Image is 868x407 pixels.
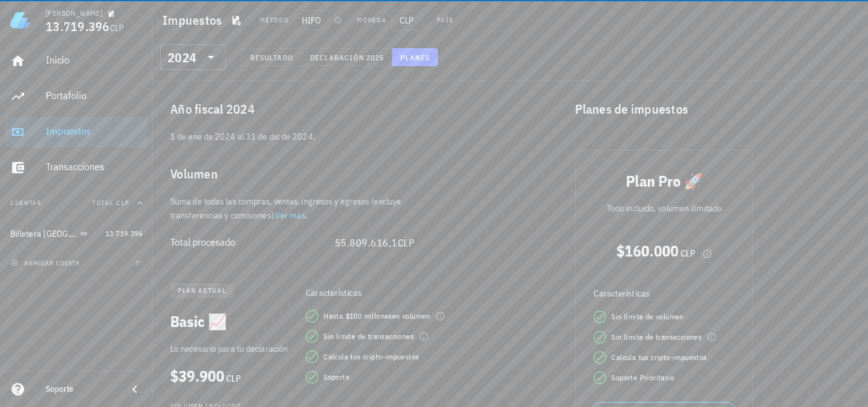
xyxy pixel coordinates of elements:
span: CLP [398,236,415,249]
div: Método [260,15,288,25]
div: Portafolio [46,90,142,102]
span: CLP [681,248,695,259]
button: Planes [392,48,438,66]
div: Impuestos [46,125,142,137]
button: Declaración 2025 [302,48,392,66]
span: Sin límite de volumen [611,310,683,323]
span: Planes [400,53,430,62]
div: Suma de todas las compras, ventas, ingresos y egresos (excluye transferencias y comisiones). . [160,194,440,222]
div: avatar [840,10,860,30]
button: agregar cuenta [8,257,86,269]
div: Soporte [46,384,117,394]
span: $160.000 [616,241,679,261]
div: Año fiscal 2024 [160,89,440,130]
div: Total procesado [170,236,335,248]
span: $39.900 [170,366,224,386]
span: Basic 📈 [170,311,227,331]
a: Portafolio [5,81,147,112]
span: CLP [110,22,125,34]
div: Transacciones [46,161,142,173]
p: Lo necesario para tu declaración [170,342,288,356]
span: Calcula tus cripto-impuestos [611,351,707,364]
a: Inicio [5,46,147,76]
span: Plan Pro 🚀 [626,171,703,191]
div: 2024 [160,44,226,70]
a: Billetera [GEOGRAPHIC_DATA] 13.719.396 [5,218,147,249]
div: País [437,15,454,25]
a: Transacciones [5,152,147,183]
div: CL-icon [459,13,474,28]
span: 2025 [365,53,384,62]
h1: Impuestos [163,10,227,30]
span: Resultado [250,53,294,62]
div: 1 de ene de 2024 al 31 de dic de 2024. [160,130,440,154]
div: Planes de impuestos [565,89,860,130]
span: 13.719.396 [46,18,110,35]
span: CLP [391,10,422,30]
span: Soporte Prioritario [611,371,674,384]
span: HIFO [294,10,329,30]
span: plan actual [178,283,226,298]
a: Ver más [275,210,306,221]
span: Hasta $ en volumen [323,310,430,323]
p: Todo incluido, volumen ilimitado [586,201,742,215]
span: Sin límite de transacciones [323,330,414,343]
button: CuentasTotal CLP [5,188,147,218]
span: Declaración [309,53,365,62]
span: Total CLP [92,199,130,207]
div: 2024 [168,51,196,64]
div: Billetera [GEOGRAPHIC_DATA] [10,229,78,239]
span: Sin límite de transacciones [611,331,702,344]
div: Volumen [160,154,440,194]
span: agregar cuenta [13,259,80,267]
div: Inicio [46,54,142,66]
span: 55.809.616,1 [335,236,398,249]
span: Calcula tus cripto-impuestos [323,350,419,363]
div: [PERSON_NAME] [46,8,102,18]
span: 100 millones [349,311,392,321]
span: Soporte [323,371,349,384]
button: Resultado [241,48,302,66]
span: CLP [226,373,241,384]
div: Moneda [357,15,386,25]
img: LedgiFi [10,10,31,30]
a: Impuestos [5,117,147,147]
span: 13.719.396 [105,229,142,238]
